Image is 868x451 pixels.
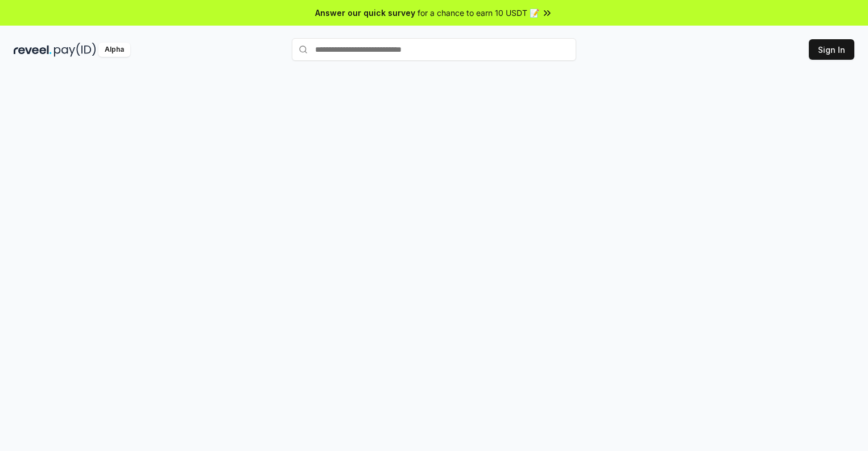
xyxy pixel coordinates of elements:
[809,39,854,60] button: Sign In
[14,43,52,57] img: reveel_dark
[418,7,539,19] span: for a chance to earn 10 USDT 📝
[98,43,130,57] div: Alpha
[54,43,96,57] img: pay_id
[315,7,415,19] span: Answer our quick survey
